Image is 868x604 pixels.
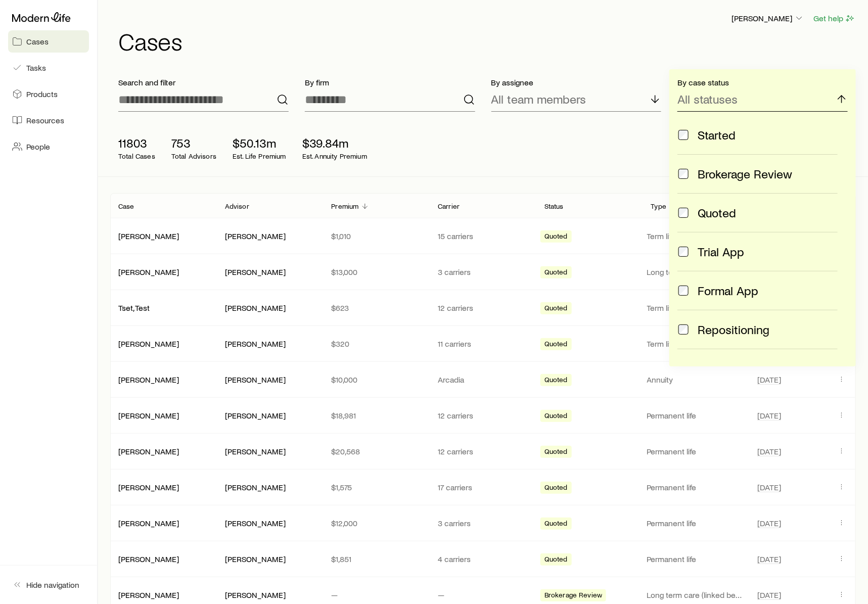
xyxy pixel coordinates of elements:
p: Case [118,202,134,210]
p: Term life [647,231,746,241]
button: [PERSON_NAME] [731,13,805,25]
span: Brokerage Review [698,167,792,181]
p: Est. Life Premium [233,152,286,160]
div: [PERSON_NAME] [118,267,179,277]
div: [PERSON_NAME] [225,339,286,349]
div: [PERSON_NAME] [118,518,179,529]
div: [PERSON_NAME] [225,267,286,277]
p: All team members [491,92,586,106]
a: [PERSON_NAME] [118,410,179,420]
div: [PERSON_NAME] [225,231,286,242]
p: Advisor [225,202,249,210]
p: $20,568 [331,446,422,456]
a: [PERSON_NAME] [118,339,179,348]
span: Quoted [544,447,568,458]
span: [DATE] [757,554,781,564]
input: Repositioning [678,324,689,335]
p: 11 carriers [438,339,528,349]
span: Cases [26,36,49,47]
span: Quoted [544,411,568,422]
p: Permanent life [647,446,746,456]
a: [PERSON_NAME] [118,446,179,456]
p: Total Advisors [171,152,216,160]
a: People [8,135,89,158]
a: Tasks [8,57,89,79]
input: Formal App [678,286,689,296]
p: $18,981 [331,410,422,421]
p: Permanent life [647,482,746,492]
p: — [438,590,528,600]
p: Carrier [438,202,460,210]
p: 753 [171,136,216,150]
span: Started [698,128,736,142]
span: Quoted [544,483,568,494]
p: Search and filter [118,77,289,87]
span: [DATE] [757,482,781,492]
div: [PERSON_NAME] [118,410,179,421]
div: [PERSON_NAME] [118,375,179,385]
span: Quoted [544,340,568,350]
p: $320 [331,339,422,349]
h1: Cases [118,29,856,53]
span: [DATE] [757,410,781,421]
span: Repositioning [698,322,769,337]
p: Premium [331,202,358,210]
a: [PERSON_NAME] [118,375,179,384]
span: Quoted [544,232,568,243]
p: Total Cases [118,152,155,160]
span: Quoted [544,376,568,386]
p: $39.84m [302,136,367,150]
input: Quoted [678,208,689,218]
span: Trial App [698,245,744,259]
p: 17 carriers [438,482,528,492]
div: [PERSON_NAME] [118,590,179,600]
span: People [26,142,50,152]
span: Quoted [544,304,568,314]
p: 12 carriers [438,303,528,313]
span: Resources [26,115,64,125]
a: Cases [8,30,89,53]
span: [DATE] [757,375,781,385]
p: Long term care (linked benefit) [647,267,746,277]
p: Term life [647,303,746,313]
p: $13,000 [331,267,422,277]
span: Quoted [544,555,568,566]
p: Long term care (linked benefit) [647,590,746,600]
p: $10,000 [331,375,422,385]
button: Get help [813,13,856,24]
p: Annuity [647,375,746,385]
div: [PERSON_NAME] [118,231,179,242]
p: 3 carriers [438,518,528,528]
p: $623 [331,303,422,313]
input: Started [678,130,689,140]
p: Arcadia [438,375,528,385]
span: Quoted [544,519,568,530]
span: [DATE] [757,446,781,456]
div: Tset, Test [118,303,150,313]
div: [PERSON_NAME] [225,446,286,457]
a: [PERSON_NAME] [118,518,179,528]
p: 3 carriers [438,267,528,277]
div: [PERSON_NAME] [225,375,286,385]
p: By case status [677,77,848,87]
p: 15 carriers [438,231,528,241]
p: By assignee [491,77,662,87]
p: Permanent life [647,518,746,528]
div: [PERSON_NAME] [225,518,286,529]
a: [PERSON_NAME] [118,482,179,492]
p: 11803 [118,136,155,150]
span: Hide navigation [26,580,79,590]
div: [PERSON_NAME] [118,446,179,457]
p: Status [544,202,564,210]
span: Quoted [698,206,736,220]
div: [PERSON_NAME] [118,554,179,565]
div: [PERSON_NAME] [225,590,286,600]
a: [PERSON_NAME] [118,590,179,599]
p: — [331,590,422,600]
p: All statuses [677,92,738,106]
p: Est. Annuity Premium [302,152,367,160]
div: [PERSON_NAME] [225,554,286,565]
a: Products [8,83,89,105]
p: [PERSON_NAME] [732,13,804,23]
p: Permanent life [647,554,746,564]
